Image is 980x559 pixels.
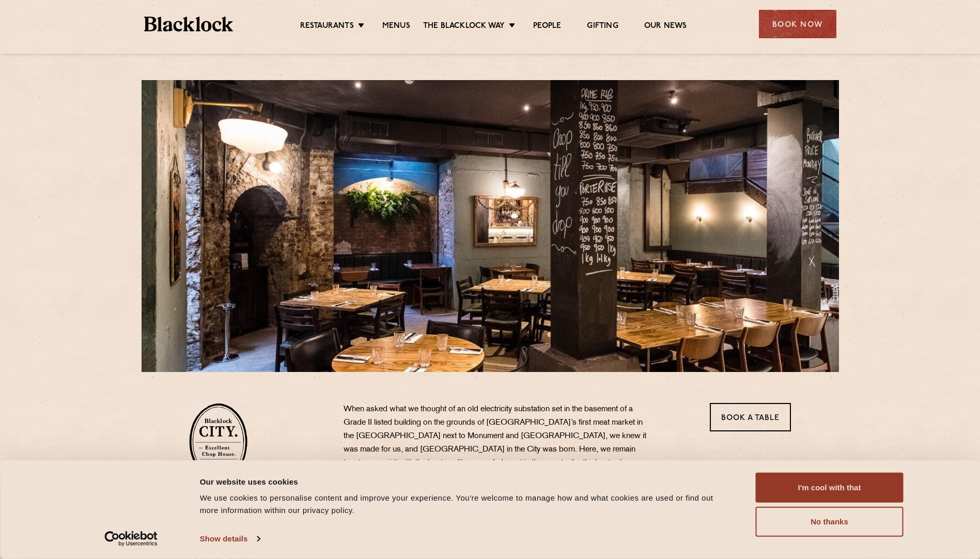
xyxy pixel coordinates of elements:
[189,403,247,480] img: City-stamp-default.svg
[587,21,618,33] a: Gifting
[533,21,561,33] a: People
[382,21,410,33] a: Menus
[200,475,733,488] div: Our website uses cookies
[423,21,505,33] a: The Blacklock Way
[344,403,648,496] p: When asked what we thought of an old electricity substation set in the basement of a Grade II lis...
[644,21,687,33] a: Our News
[759,10,836,38] div: Book Now
[200,492,733,517] div: We use cookies to personalise content and improve your experience. You're welcome to manage how a...
[756,473,904,503] button: I'm cool with that
[144,17,234,32] img: BL_Textured_Logo-footer-cropped.svg
[200,531,260,547] a: Show details
[710,403,791,431] a: Book a Table
[756,507,904,537] button: No thanks
[300,21,354,33] a: Restaurants
[86,531,176,547] a: Usercentrics Cookiebot - opens in a new window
